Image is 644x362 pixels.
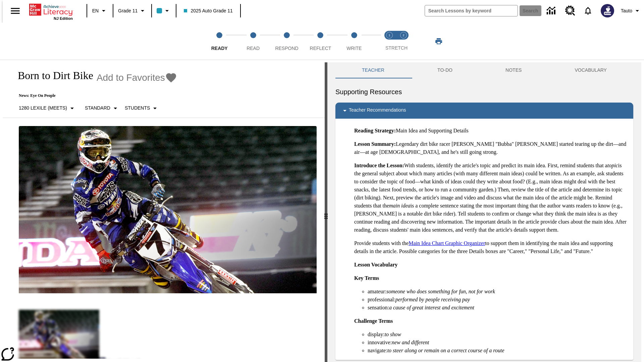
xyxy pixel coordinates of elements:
button: Print [428,35,449,47]
p: Main Idea and Supporting Details [354,127,628,135]
button: Read step 2 of 5 [233,23,272,60]
a: Data Center [543,2,561,20]
span: Tauto [621,7,632,14]
div: reading [3,62,325,359]
button: Grade: Grade 11, Select a grade [115,5,149,17]
h6: Supporting Resources [335,86,633,97]
span: Read [247,46,260,51]
em: to steer along or remain on a correct course of a route [387,348,504,353]
span: Reflect [310,46,331,51]
p: With students, identify the article's topic and predict its main idea. First, remind students tha... [354,162,628,234]
input: search field [425,5,518,16]
p: 1280 Lexile (Meets) [19,105,67,112]
p: News: Eye On People [11,93,177,98]
button: VOCABULARY [548,62,633,78]
li: professional: [368,296,628,304]
text: 2 [402,34,404,37]
button: Ready step 1 of 5 [200,23,239,60]
em: topic [607,163,618,168]
li: innovative: [368,339,628,347]
em: to show [385,331,401,337]
span: Ready [211,46,228,51]
strong: Key Terms [354,275,379,281]
p: Legendary dirt bike racer [PERSON_NAME] "Bubba" [PERSON_NAME] started tearing up the dirt—and air... [354,140,628,156]
div: Press Enter or Spacebar and then press right and left arrow keys to move the slider [325,62,327,362]
span: NJ Edition [54,16,73,20]
button: Select Lexile, 1280 Lexile (Meets) [16,102,79,114]
em: someone who does something for fun, not for work [386,289,495,294]
button: Reflect step 4 of 5 [301,23,340,60]
button: Language: EN, Select a language [89,5,111,17]
img: Avatar [601,4,614,17]
button: Profile/Settings [618,5,644,17]
span: Add to Favorites [97,72,165,83]
a: Resource Center, Will open in new tab [561,2,579,20]
p: Teacher Recommendations [349,107,406,115]
span: Write [346,46,362,51]
em: main idea [389,203,411,208]
button: Open side menu [5,1,25,21]
strong: Challenge Terms [354,318,393,324]
p: Standard [85,105,110,112]
button: Select Student [122,102,162,114]
em: new and different [392,340,429,345]
button: Stretch Respond step 2 of 2 [394,23,413,60]
strong: Reading Strategy: [354,128,396,133]
button: Scaffolds, Standard [82,102,122,114]
span: Respond [275,46,298,51]
button: NOTES [479,62,548,78]
button: Respond step 3 of 5 [267,23,306,60]
span: STRETCH [385,45,408,51]
li: sensation: [368,304,628,312]
span: 2025 Auto Grade 11 [184,7,232,14]
span: Grade 11 [118,7,138,14]
button: Stretch Read step 1 of 2 [380,23,399,60]
span: EN [92,7,99,14]
li: display: [368,330,628,339]
em: a cause of great interest and excitement [389,305,474,310]
li: navigate: [368,347,628,355]
a: Main Idea Chart Graphic Organizer [409,240,485,246]
div: activity [327,62,641,362]
li: amateur: [368,288,628,296]
a: Notifications [579,2,597,19]
div: Instructional Panel Tabs [335,62,633,78]
h1: Born to Dirt Bike [11,69,93,82]
img: Motocross racer James Stewart flies through the air on his dirt bike. [19,126,317,294]
strong: Lesson Summary: [354,141,396,147]
div: Teacher Recommendations [335,103,633,119]
strong: Introduce the Lesson: [354,163,404,168]
button: Add to Favorites - Born to Dirt Bike [97,72,177,83]
p: Students [125,105,150,112]
strong: Lesson Vocabulary [354,262,397,267]
text: 1 [388,34,390,37]
button: Teacher [335,62,411,78]
button: Write step 5 of 5 [335,23,374,60]
button: Select a new avatar [597,2,618,19]
div: Home [29,2,73,20]
button: TO-DO [411,62,479,78]
button: Class color is light blue. Change class color [154,5,174,17]
p: Provide students with the to support them in identifying the main idea and supporting details in ... [354,239,628,255]
em: performed by people receiving pay [395,297,470,302]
